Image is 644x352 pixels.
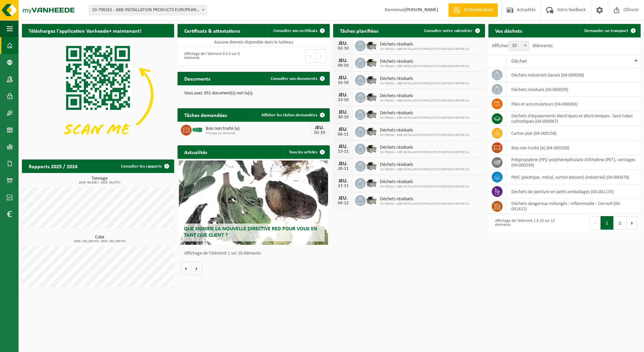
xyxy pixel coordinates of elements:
div: 23-10 [336,98,350,102]
td: Aucune donnée disponible dans le tableau [178,37,330,47]
span: 10-798162 - ABB INSTALLATION PRODUCTS EUROPEAN CENTRE SA [380,47,469,51]
td: déchets résiduels (04-000029) [506,82,641,97]
div: JEU. [313,125,326,130]
td: bois non traité (A) (04-000200) [506,141,641,155]
span: 10 [509,41,529,51]
span: Déchets résiduels [380,145,469,150]
h2: Tâches planifiées [333,24,385,37]
img: WB-5000-GAL-GY-01 [366,91,377,102]
td: déchets de peinture en petits emballages (04-001170) [506,184,641,199]
h2: Téléchargez l'application Vanheede+ maintenant! [22,24,148,37]
span: Consulter vos certificats [273,29,317,33]
img: WB-5000-GAL-GY-01 [366,108,377,120]
td: polypropylène (PP)/ polythéréphtalate d'éthylène (PET), cerclages (04-000249) [506,155,641,170]
span: 10-798162 - ABB INSTALLATION PRODUCTS EUROPEAN CENTRE SA [380,150,469,154]
a: Afficher les tâches demandées [256,108,329,122]
div: 06-11 [336,132,350,137]
span: Déchet [511,59,527,64]
span: Consulter votre calendrier [424,29,473,33]
td: carton plat (04-000158) [506,126,641,141]
div: JEU. [336,144,350,149]
button: Next [316,49,326,63]
a: Demande devis [448,3,498,17]
a: Consulter vos certificats [268,24,329,37]
a: Que signifie la nouvelle directive RED pour vous en tant que client ? [179,160,328,245]
span: Demander un transport [584,29,628,33]
a: Consulter vos documents [265,72,329,85]
button: Previous [305,49,316,63]
span: 10-798162 - ABB INSTALLATION PRODUCTS EUROPEAN CENTRE SA [380,64,469,68]
span: Déchets résiduels [380,197,469,202]
span: 10-798162 - ABB INSTALLATION PRODUCTS EUROPEAN CENTRE SA [380,202,469,206]
a: Consulter votre calendrier [419,24,484,37]
span: Déchets résiduels [380,162,469,168]
strong: [PERSON_NAME] [405,7,438,12]
span: 2024: 68,838 t - 2025: 30,075 t [25,181,174,184]
span: 10 [509,41,529,51]
p: Vous avez 391 document(s) non lu(s). [184,91,323,96]
div: 16-10 [336,81,350,85]
h2: Certificats & attestations [178,24,247,37]
h2: Tâches demandées [178,108,234,121]
div: JEU. [336,178,350,184]
div: JEU. [336,127,350,132]
button: Vorige [181,262,192,275]
p: Affichage de l'élément 1 sur 10 éléments [184,251,326,256]
span: Déchets résiduels [380,93,469,99]
span: Déchets résiduels [380,59,469,64]
span: 10-798162 - ABB INSTALLATION PRODUCTS EUROPEAN CENTRE SA [380,185,469,189]
img: WB-5000-GAL-GY-01 [366,57,377,68]
div: 09-10 [336,63,350,68]
a: Demander un transport [579,24,640,37]
div: 27-11 [336,184,350,188]
td: PMC (plastique, métal, carton boisson) (industriel) (04-000978) [506,170,641,184]
div: JEU. [336,92,350,98]
span: 10-798162 - ABB INSTALLATION PRODUCTS EUROPEAN CENTRE SA - HOUDENG-GOEGNIES [89,5,206,15]
div: Affichage de l'élément 1 à 10 sur 12 éléments [492,215,561,230]
h3: Cube [25,235,174,243]
div: JEU. [336,58,350,63]
div: 13-11 [336,149,350,154]
td: déchets d'équipements électriques et électroniques - Sans tubes cathodiques (04-000067) [506,111,641,126]
span: Demande devis [462,7,494,13]
img: WB-5000-GAL-GY-01 [366,194,377,206]
div: JEU. [336,196,350,201]
span: Que signifie la nouvelle directive RED pour vous en tant que client ? [184,226,317,238]
div: JEU. [336,110,350,115]
img: WB-5000-GAL-GY-01 [366,125,377,137]
button: 2 [614,216,627,230]
button: Next [627,216,637,230]
label: Afficher éléments [492,43,553,49]
span: Déchets résiduels [380,42,469,47]
span: 2024: 252,200 m3 - 2025: 182,200 m3 [25,240,174,243]
span: Consulter vos documents [271,77,317,81]
div: 02-10 [313,130,326,135]
span: 10-798162 - ABB INSTALLATION PRODUCTS EUROPEAN CENTRE SA [380,168,469,172]
img: WB-5000-GAL-GY-01 [366,74,377,85]
h2: Actualités [178,145,214,158]
span: Déchets résiduels [380,111,469,116]
span: Déchets résiduels [380,179,469,185]
img: Download de VHEPlus App [22,37,174,152]
img: WB-5000-GAL-GY-01 [366,39,377,51]
span: Déchets résiduels [380,76,469,82]
span: 10-798162 - ABB INSTALLATION PRODUCTS EUROPEAN CENTRE SA [380,133,469,137]
iframe: chat widget [3,337,112,352]
h2: Documents [178,72,217,85]
h2: Rapports 2025 / 2024 [22,159,84,173]
div: Affichage de l'élément 0 à 0 sur 0 éléments [181,49,250,63]
button: Volgende [192,262,202,275]
span: Afficher les tâches demandées [261,113,317,117]
div: JEU. [336,75,350,81]
button: Previous [590,216,601,230]
span: 10-798162 - ABB INSTALLATION PRODUCTS EUROPEAN CENTRE SA [380,99,469,103]
img: HK-XC-30-GN-00 [192,126,203,133]
td: déchets dangereux mélangés : Inflammable - Corrosif (04-001412) [506,199,641,214]
button: 1 [601,216,614,230]
td: Piles et accumulateurs (04-000063) [506,97,641,111]
div: 20-11 [336,167,350,171]
h2: Vos déchets [488,24,529,37]
span: Déchets résiduels [380,128,469,133]
a: Consulter les rapports [116,159,173,173]
span: 10-798162 - ABB INSTALLATION PRODUCTS EUROPEAN CENTRE SA - HOUDENG-GOEGNIES [89,5,207,15]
